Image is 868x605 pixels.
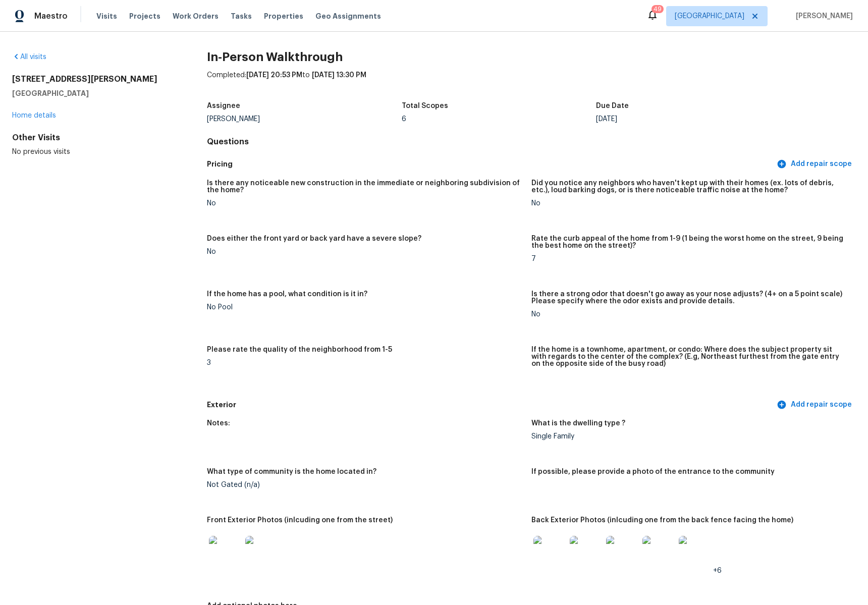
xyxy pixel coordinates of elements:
[207,291,367,298] h5: If the home has a pool, what condition is it in?
[713,567,722,574] span: +6
[207,346,392,353] h5: Please rate the quality of the neighborhood from 1-5
[675,11,744,21] span: [GEOGRAPHIC_DATA]
[654,4,662,14] div: 49
[264,11,303,21] span: Properties
[207,235,421,242] h5: Does either the front yard or back yard have a severe slope?
[531,433,848,440] div: Single Family
[779,158,852,171] span: Add repair scope
[315,11,381,21] span: Geo Assignments
[596,116,791,123] div: [DATE]
[12,88,175,98] h5: [GEOGRAPHIC_DATA]
[531,311,848,318] div: No
[775,396,856,414] button: Add repair scope
[96,11,117,21] span: Visits
[173,11,219,21] span: Work Orders
[531,255,848,262] div: 7
[207,400,775,410] h5: Exterior
[207,137,856,147] h4: Questions
[207,359,523,366] div: 3
[531,468,775,475] h5: If possible, please provide a photo of the entrance to the community
[207,420,230,427] h5: Notes:
[207,304,523,311] div: No Pool
[531,346,848,367] h5: If the home is a townhome, apartment, or condo: Where does the subject property sit with regards ...
[207,200,523,207] div: No
[34,11,68,21] span: Maestro
[12,148,70,155] span: No previous visits
[12,74,175,84] h2: [STREET_ADDRESS][PERSON_NAME]
[207,248,523,255] div: No
[792,11,853,21] span: [PERSON_NAME]
[402,102,448,109] h5: Total Scopes
[207,517,393,524] h5: Front Exterior Photos (inlcuding one from the street)
[596,102,629,109] h5: Due Date
[207,116,402,123] div: [PERSON_NAME]
[207,102,240,109] h5: Assignee
[531,420,625,427] h5: What is the dwelling type ?
[775,155,856,174] button: Add repair scope
[246,72,302,79] span: [DATE] 20:53 PM
[312,72,366,79] span: [DATE] 13:30 PM
[12,133,175,143] div: Other Visits
[779,399,852,411] span: Add repair scope
[207,52,856,62] h2: In-Person Walkthrough
[531,517,793,524] h5: Back Exterior Photos (inlcuding one from the back fence facing the home)
[531,180,848,194] h5: Did you notice any neighbors who haven't kept up with their homes (ex. lots of debris, etc.), lou...
[531,200,848,207] div: No
[531,291,848,305] h5: Is there a strong odor that doesn't go away as your nose adjusts? (4+ on a 5 point scale) Please ...
[231,13,252,20] span: Tasks
[207,481,523,488] div: Not Gated (n/a)
[207,70,856,96] div: Completed: to
[207,159,775,170] h5: Pricing
[12,112,56,119] a: Home details
[402,116,596,123] div: 6
[12,53,46,61] a: All visits
[207,468,376,475] h5: What type of community is the home located in?
[129,11,160,21] span: Projects
[207,180,523,194] h5: Is there any noticeable new construction in the immediate or neighboring subdivision of the home?
[531,235,848,249] h5: Rate the curb appeal of the home from 1-9 (1 being the worst home on the street, 9 being the best...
